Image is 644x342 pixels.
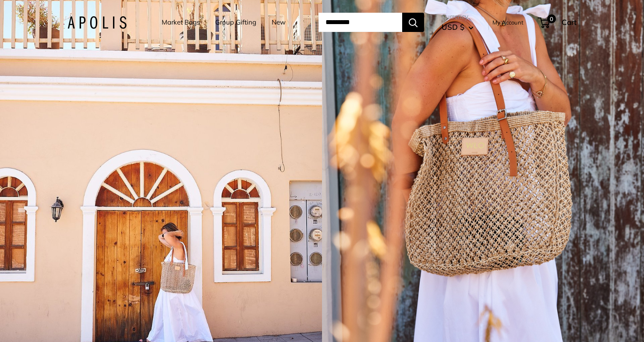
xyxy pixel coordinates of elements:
a: My Account [492,17,524,28]
a: New [272,16,286,28]
span: Currency [442,11,474,23]
a: 0 Cart [539,15,577,29]
a: Group Gifting [215,16,256,28]
button: USD $ [442,20,474,34]
a: Market Bags [162,16,200,28]
span: USD $ [442,22,464,32]
button: Search [402,13,424,32]
span: Cart [562,18,577,27]
span: 0 [547,14,556,23]
img: Apolis [67,16,127,29]
input: Search... [318,13,402,32]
